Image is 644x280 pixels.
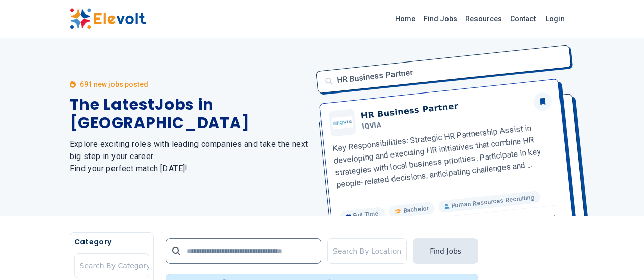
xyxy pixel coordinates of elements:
h1: The Latest Jobs in [GEOGRAPHIC_DATA] [70,96,310,132]
a: Login [540,9,571,29]
a: Home [391,11,419,27]
a: Find Jobs [419,11,461,27]
a: Resources [461,11,506,27]
a: Contact [506,11,540,27]
h5: Category [74,237,149,247]
p: 691 new jobs posted [80,79,148,89]
button: Find Jobs [413,238,478,264]
h2: Explore exciting roles with leading companies and take the next big step in your career. Find you... [70,138,310,175]
img: Elevolt [70,8,146,29]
